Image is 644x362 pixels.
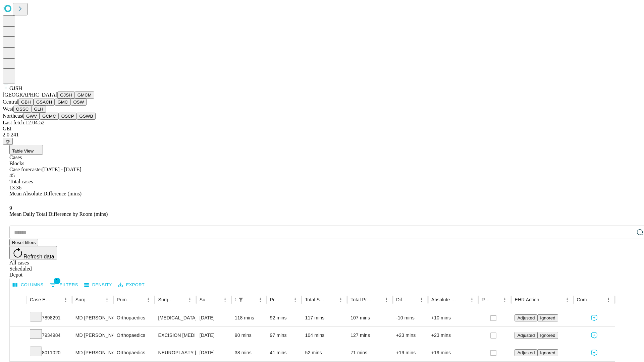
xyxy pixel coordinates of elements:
[9,85,22,91] span: GJSH
[117,309,151,326] div: Orthopaedics
[30,309,69,326] div: 7898291
[351,309,389,326] div: 107 mins
[176,295,185,304] button: Sort
[305,309,344,326] div: 117 mins
[431,309,475,326] div: +10 mins
[31,106,46,113] button: GLH
[42,167,81,172] span: [DATE] - [DATE]
[281,295,290,304] button: Sort
[256,295,265,304] button: Menu
[431,327,475,344] div: +23 mins
[54,278,60,284] span: 1
[517,333,535,338] span: Adjusted
[327,295,336,304] button: Sort
[9,145,43,155] button: Table View
[3,120,45,125] span: Last fetch: 12:04:52
[515,349,537,356] button: Adjusted
[9,246,57,259] button: Refresh data
[61,295,70,304] button: Menu
[458,295,467,304] button: Sort
[3,92,57,98] span: [GEOGRAPHIC_DATA]
[235,309,263,326] div: 118 mins
[540,295,549,304] button: Sort
[305,327,344,344] div: 104 mins
[396,327,425,344] div: +23 mins
[9,205,12,211] span: 9
[23,254,54,259] span: Refresh data
[500,295,509,304] button: Menu
[290,295,300,304] button: Menu
[75,309,110,326] div: MD [PERSON_NAME] [PERSON_NAME]
[23,113,40,120] button: GWV
[372,295,382,304] button: Sort
[40,113,59,120] button: GCMC
[3,138,13,145] button: @
[577,297,594,302] div: Comments
[9,191,82,196] span: Mean Absolute Difference (mins)
[48,280,80,290] button: Show filters
[431,344,475,361] div: +19 mins
[467,295,477,304] button: Menu
[9,211,108,217] span: Mean Daily Total Difference by Room (mins)
[270,344,299,361] div: 41 mins
[408,295,417,304] button: Sort
[158,327,193,344] div: EXCISION [MEDICAL_DATA] WRIST
[537,314,558,321] button: Ignored
[235,327,263,344] div: 90 mins
[236,295,246,304] button: Show filters
[351,344,389,361] div: 71 mins
[200,297,210,302] div: Surgery Date
[305,344,344,361] div: 52 mins
[3,132,641,138] div: 2.0.241
[594,295,604,304] button: Sort
[211,295,220,304] button: Sort
[59,113,77,120] button: OSCP
[102,295,112,304] button: Menu
[3,113,23,119] span: Northeast
[537,332,558,339] button: Ignored
[18,99,34,106] button: GBH
[351,327,389,344] div: 127 mins
[417,295,426,304] button: Menu
[75,297,92,302] div: Surgeon Name
[9,173,15,178] span: 45
[517,315,535,320] span: Adjusted
[5,139,10,144] span: @
[200,327,228,344] div: [DATE]
[75,344,110,361] div: MD [PERSON_NAME] [PERSON_NAME]
[305,297,326,302] div: Total Scheduled Duration
[13,312,23,324] button: Expand
[220,295,230,304] button: Menu
[144,295,153,304] button: Menu
[270,327,299,344] div: 97 mins
[71,99,87,106] button: OSW
[13,106,32,113] button: OSSC
[158,344,193,361] div: NEUROPLASTY [MEDICAL_DATA] AT [GEOGRAPHIC_DATA]
[57,92,75,99] button: GJSH
[482,297,490,302] div: Resolved in EHR
[117,344,151,361] div: Orthopaedics
[77,113,96,120] button: GSWB
[246,295,256,304] button: Sort
[34,99,55,106] button: GSACH
[3,106,13,112] span: West
[396,297,407,302] div: Difference
[540,350,555,355] span: Ignored
[270,297,281,302] div: Predicted In Room Duration
[382,295,391,304] button: Menu
[52,295,61,304] button: Sort
[517,350,535,355] span: Adjusted
[75,92,94,99] button: GMCM
[3,126,641,132] div: GEI
[396,344,425,361] div: +19 mins
[200,309,228,326] div: [DATE]
[185,295,195,304] button: Menu
[270,309,299,326] div: 92 mins
[93,295,102,304] button: Sort
[540,333,555,338] span: Ignored
[491,295,500,304] button: Sort
[515,297,539,302] div: EHR Action
[12,148,34,154] span: Table View
[30,297,51,302] div: Case Epic Id
[9,185,21,190] span: 13.36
